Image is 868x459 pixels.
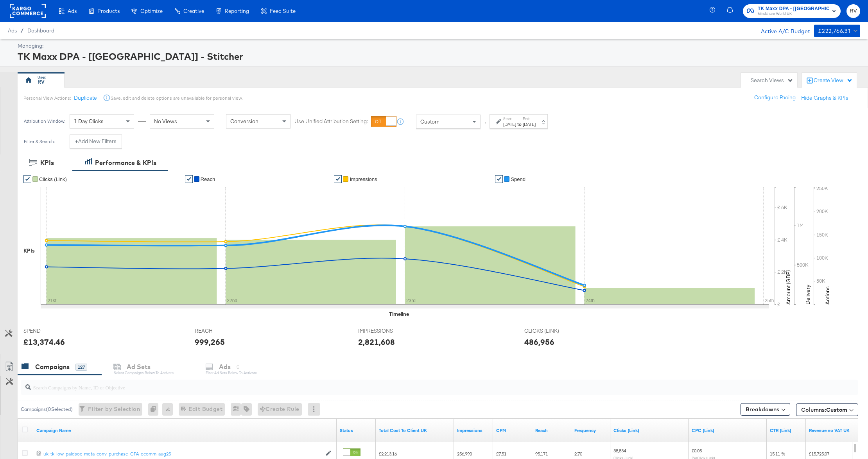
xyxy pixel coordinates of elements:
span: £2,213.16 [379,451,397,457]
div: KPIs [23,247,35,255]
a: The average cost for each link click you've received from your ad. [692,427,764,434]
div: £13,374.46 [23,336,65,348]
div: 0 [148,403,162,416]
button: Columns:Custom [796,403,858,416]
text: Amount (GBP) [785,270,792,305]
div: Create View [814,77,853,84]
span: £15,725.07 [809,451,829,457]
span: Products [97,8,120,14]
span: Custom [826,406,847,413]
button: Duplicate [74,94,97,102]
a: ✔ [334,175,342,183]
span: SPEND [23,327,82,335]
span: 1 Day Clicks [74,118,104,125]
span: £0.05 [692,448,702,454]
span: TK Maxx DPA - [[GEOGRAPHIC_DATA]] - Stitcher [758,5,829,13]
span: REACH [195,327,253,335]
span: Feed Suite [270,8,296,14]
span: Columns: [801,406,847,414]
span: Creative [183,8,204,14]
text: Actions [824,286,831,305]
span: Optimize [140,8,163,14]
button: Configure Pacing [749,91,801,105]
div: 999,265 [195,336,225,348]
div: Performance & KPIs [95,158,156,167]
a: Shows the current state of your Ad Campaign. [340,427,373,434]
button: RV [846,4,860,18]
button: £222,766.31 [814,25,860,37]
a: The number of clicks on links appearing on your ad or Page that direct people to your sites off F... [613,427,685,434]
button: Hide Graphs & KPIs [801,94,848,102]
span: RV [850,7,857,16]
span: ↑ [481,122,489,124]
div: Active A/C Budget [753,25,810,36]
span: Reach [201,176,215,182]
a: ✔ [495,175,503,183]
a: The average number of times your ad was served to each person. [574,427,607,434]
span: 15.11 % [770,451,785,457]
span: 2.70 [574,451,582,457]
input: Search Campaigns by Name, ID or Objective [31,377,780,392]
a: Total Cost To Client [379,427,451,434]
div: Filter & Search: [23,139,55,144]
div: Campaigns ( 0 Selected) [21,406,73,413]
span: Ads [68,8,77,14]
a: The number of people your ad was served to. [535,427,568,434]
span: 95,171 [535,451,548,457]
a: Dashboard [27,27,54,34]
div: 127 [75,364,87,371]
span: £7.51 [496,451,506,457]
span: IMPRESSIONS [358,327,417,335]
div: Attribution Window: [23,119,66,124]
span: No Views [154,118,177,125]
a: uk_tk_low_paidsoc_meta_conv_purchase_CPA_ecomm_aug25 [43,450,321,457]
span: Clicks (Link) [39,176,67,182]
button: Breakdowns [741,403,790,416]
div: 486,956 [524,336,554,348]
span: Reporting [225,8,249,14]
div: [DATE] [523,121,536,127]
a: The number of times your ad was served. On mobile apps an ad is counted as served the first time ... [457,427,490,434]
span: 256,990 [457,451,472,457]
a: The number of clicks received on a link in your ad divided by the number of impressions. [770,427,803,434]
div: uk_tk_low_paidsoc_meta_conv_purchase_CPA_ecomm_aug25 [43,450,321,457]
span: 38,834 [613,448,626,454]
span: Impressions [350,176,377,182]
strong: to [516,121,523,127]
div: RV [38,78,45,86]
div: Managing: [18,42,858,50]
label: Start: [503,116,516,121]
a: The average cost you've paid to have 1,000 impressions of your ad. [496,427,529,434]
span: Conversion [230,118,258,125]
button: TK Maxx DPA - [[GEOGRAPHIC_DATA]] - StitcherMindshare World UK [743,4,841,18]
div: Save, edit and delete options are unavailable for personal view. [111,95,242,101]
a: ✔ [185,175,193,183]
div: £222,766.31 [818,26,850,36]
label: End: [523,116,536,121]
span: CLICKS (LINK) [524,327,583,335]
strong: + [75,138,78,145]
div: Campaigns [35,362,70,371]
div: [DATE] [503,121,516,127]
span: Spend [511,176,525,182]
div: TK Maxx DPA - [[GEOGRAPHIC_DATA]] - Stitcher [18,50,858,63]
button: +Add New Filters [70,134,122,149]
label: Use Unified Attribution Setting: [294,118,368,126]
text: Delivery [804,285,811,305]
a: Your campaign name. [36,427,334,434]
span: Custom [420,118,439,125]
div: Search Views [751,77,793,84]
div: Timeline [389,310,409,318]
span: / [17,27,27,34]
a: ✔ [23,175,31,183]
div: 2,821,608 [358,336,395,348]
span: Ads [8,27,17,34]
div: Personal View Actions: [23,95,71,101]
span: Mindshare World UK [758,11,829,17]
div: KPIs [40,158,54,167]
